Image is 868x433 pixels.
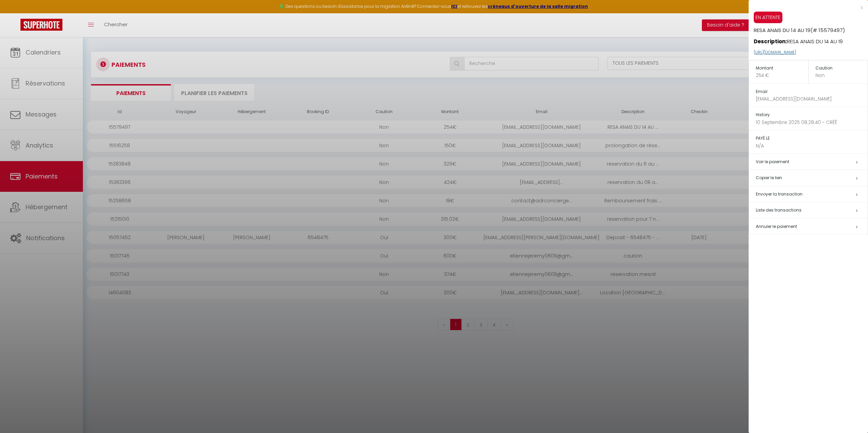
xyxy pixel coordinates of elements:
[756,72,808,79] p: 254 €
[756,135,868,142] h5: PAYÉ LE
[839,402,863,428] iframe: Chat
[756,119,868,126] p: 10 Septembre 2025 08:28:40 - CRÊÊ
[810,27,845,34] span: (# 15579497)
[756,111,868,119] h5: History
[756,95,868,103] p: [EMAIL_ADDRESS][DOMAIN_NAME]
[754,38,787,45] strong: Description:
[756,142,868,150] p: N/A
[756,223,797,229] span: Annuler le paiement
[754,23,868,33] h5: RESA ANAIS DU 14 AU 19
[815,72,868,79] p: Non
[756,207,801,213] span: Liste des transactions
[5,3,26,23] button: Ouvrir le widget de chat LiveChat
[754,33,868,46] p: RESA ANAIS DU 14 AU 19
[754,12,782,23] span: EN ATTENTE
[756,64,808,72] h5: Montant
[756,191,803,197] span: Envoyer la transaction
[749,3,863,12] div: x
[756,88,868,96] h5: Email
[756,159,789,165] a: Voir le paiement
[754,49,796,55] a: [URL][DOMAIN_NAME]
[815,64,868,72] h5: Caution
[756,174,868,182] h5: Copier le lien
